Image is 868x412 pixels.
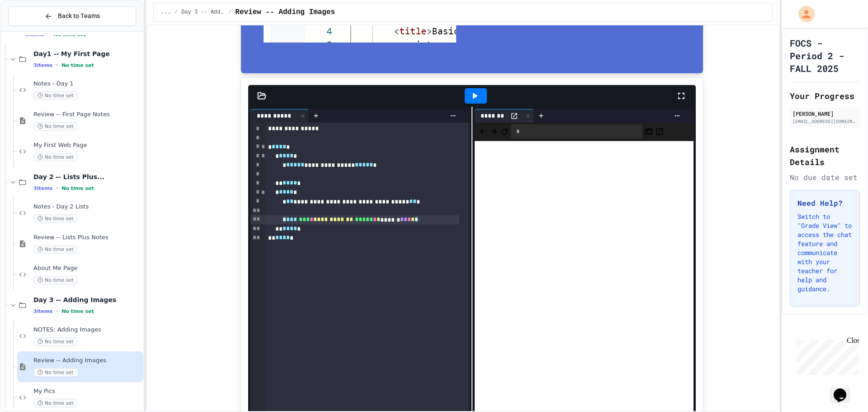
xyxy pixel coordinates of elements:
span: / [175,9,178,16]
span: 3 items [33,308,52,314]
span: My Pics [33,388,142,395]
span: Day 3 -- Adding Images [33,296,142,304]
span: 3 items [33,185,52,191]
span: Review -- First Page Notes [33,111,142,118]
h3: Need Help? [797,198,852,208]
div: Chat with us now!Close [4,4,62,57]
span: ... [161,9,171,16]
span: No time set [33,153,78,161]
button: Refresh [500,126,509,137]
span: No time set [33,91,78,100]
div: [EMAIL_ADDRESS][DOMAIN_NAME] [793,118,857,125]
span: No time set [33,337,78,346]
span: Review -- Lists Plus Notes [33,234,142,242]
span: No time set [61,62,94,68]
div: No due date set [790,172,860,183]
span: No time set [33,122,78,131]
span: My First Web Page [33,142,142,149]
span: Notes - Day 2 Lists [33,203,142,211]
span: / [228,9,231,16]
span: Notes - Day 1 [33,80,142,88]
span: Back to Teams [58,11,100,21]
span: • [56,62,58,69]
button: Open in new tab [655,126,664,137]
h2: Assignment Details [790,143,860,168]
span: No time set [61,185,94,191]
span: • [56,308,58,315]
span: No time set [33,276,78,284]
span: NOTES: Adding Images [33,326,142,334]
span: Day 2 -- Lists Plus... [33,173,142,181]
span: Back [478,126,487,137]
span: No time set [33,245,78,254]
span: 3 items [33,62,52,68]
span: No time set [33,214,78,223]
span: Review -- Adding Images [33,357,142,365]
span: No time set [61,308,94,314]
p: Switch to "Grade View" to access the chat feature and communicate with your teacher for help and ... [797,212,852,294]
span: Review -- Adding Images [235,7,335,18]
iframe: chat widget [830,376,859,403]
span: Day1 -- My First Page [33,50,142,58]
span: About Me Page [33,265,142,272]
div: My Account [789,4,817,24]
iframe: chat widget [793,336,859,375]
span: Forward [489,126,498,137]
span: Day 3 -- Adding Images [181,9,225,16]
div: [PERSON_NAME] [793,109,857,118]
h1: FOCS - Period 2 - FALL 2025 [790,37,860,75]
span: • [56,185,58,192]
span: No time set [33,368,78,377]
button: Back to Teams [8,6,136,26]
span: No time set [33,399,78,407]
button: Console [644,126,653,137]
h2: Your Progress [790,90,860,102]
